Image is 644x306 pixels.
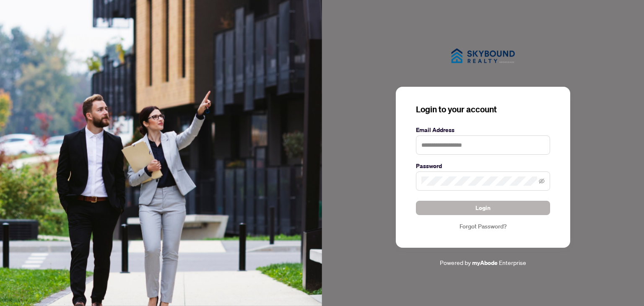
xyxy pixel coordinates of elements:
[416,161,550,171] label: Password
[416,222,550,231] a: Forgot Password?
[539,178,545,184] span: eye-invisible
[416,201,550,215] button: Login
[475,201,491,215] span: Login
[440,259,471,266] span: Powered by
[499,259,526,266] span: Enterprise
[441,39,525,73] img: ma-logo
[416,104,550,115] h3: Login to your account
[416,125,550,135] label: Email Address
[472,258,498,267] a: myAbode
